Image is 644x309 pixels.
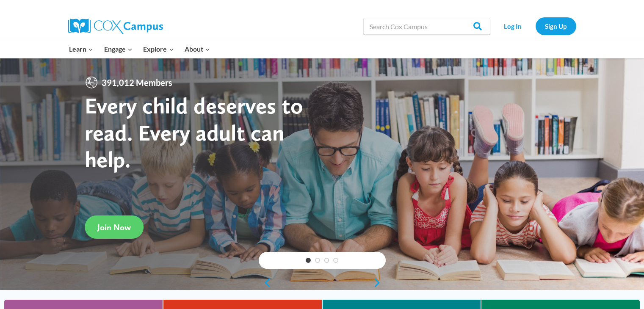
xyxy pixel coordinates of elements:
[143,44,174,55] span: Explore
[98,76,176,89] span: 391,012 Members
[495,17,531,35] a: Log In
[536,17,576,35] a: Sign Up
[363,18,490,35] input: Search Cox Campus
[85,92,303,173] strong: Every child deserves to read. Every adult can help.
[495,17,576,35] nav: Secondary Navigation
[64,40,216,58] nav: Primary Navigation
[69,44,93,55] span: Learn
[104,44,133,55] span: Engage
[333,258,338,263] a: 4
[259,278,271,288] a: previous
[324,258,329,263] a: 3
[85,215,144,239] a: Join Now
[306,258,311,263] a: 1
[97,222,131,232] span: Join Now
[185,44,210,55] span: About
[259,274,386,291] div: content slider buttons
[373,278,386,288] a: next
[315,258,320,263] a: 2
[68,19,163,34] img: Cox Campus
